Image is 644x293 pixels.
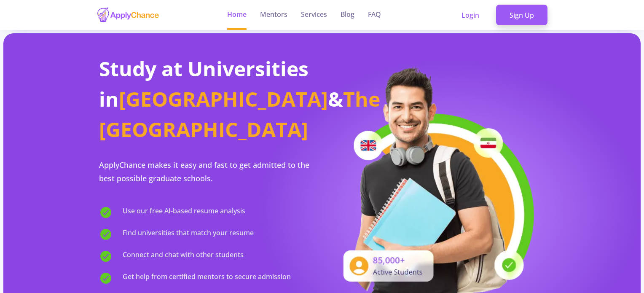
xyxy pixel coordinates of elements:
[123,250,244,263] span: Connect and chat with other students
[119,85,328,113] span: [GEOGRAPHIC_DATA]
[123,206,245,219] span: Use our free AI-based resume analysis
[123,228,254,241] span: Find universities that match your resume
[99,160,309,183] span: ApplyChance makes it easy and fast to get admitted to the best possible graduate schools.
[496,5,547,26] a: Sign Up
[99,55,309,113] span: Study at Universities in
[448,5,493,26] a: Login
[328,85,343,113] span: &
[123,271,291,285] span: Get help from certified mentors to secure admission
[97,7,160,23] img: applychance logo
